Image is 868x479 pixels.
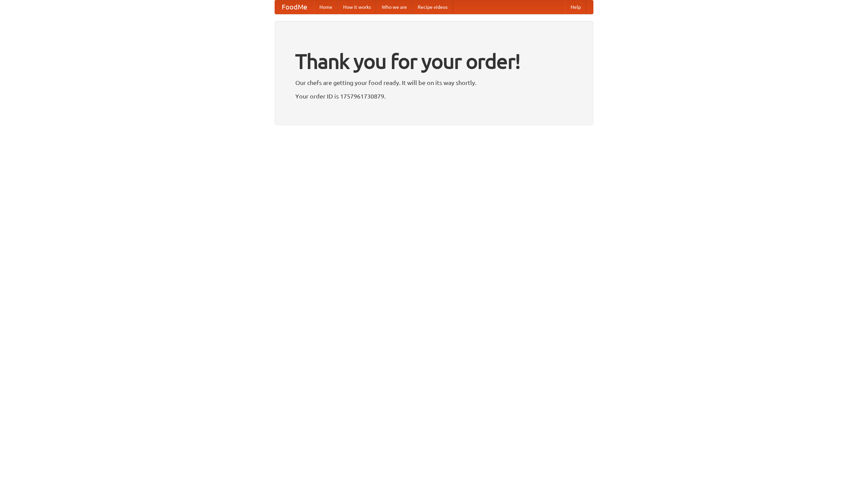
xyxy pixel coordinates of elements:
a: FoodMe [275,0,314,14]
h1: Thank you for your order! [295,45,573,78]
a: Recipe videos [412,0,453,14]
a: Who we are [376,0,412,14]
a: Home [314,0,338,14]
a: How it works [338,0,376,14]
p: Our chefs are getting your food ready. It will be on its way shortly. [295,78,573,88]
p: Your order ID is 1757961730879. [295,91,573,101]
a: Help [565,0,586,14]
